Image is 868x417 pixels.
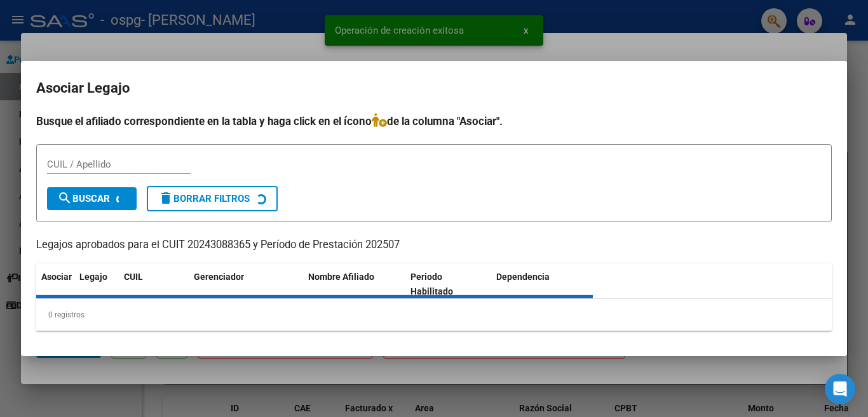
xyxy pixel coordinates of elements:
mat-icon: search [57,190,72,206]
datatable-header-cell: Nombre Afiliado [303,263,405,305]
datatable-header-cell: Gerenciador [189,263,303,305]
button: Buscar [47,187,137,210]
datatable-header-cell: Asociar [36,263,74,305]
datatable-header-cell: Dependencia [491,263,593,305]
datatable-header-cell: Periodo Habilitado [405,263,491,305]
div: Open Intercom Messenger [825,374,855,404]
button: Borrar Filtros [147,186,278,211]
span: Buscar [57,193,110,204]
span: Dependencia [496,272,550,282]
span: Periodo Habilitado [410,272,453,296]
div: 0 registros [36,299,832,331]
mat-icon: delete [158,190,173,206]
p: Legajos aprobados para el CUIT 20243088365 y Período de Prestación 202507 [36,237,832,253]
span: Nombre Afiliado [308,272,374,282]
span: CUIL [124,272,143,282]
datatable-header-cell: CUIL [119,263,189,305]
h2: Asociar Legajo [36,76,832,100]
datatable-header-cell: Legajo [74,263,119,305]
span: Legajo [79,272,107,282]
span: Gerenciador [194,272,244,282]
h4: Busque el afiliado correspondiente en la tabla y haga click en el ícono de la columna "Asociar". [36,113,832,129]
span: Asociar [41,272,72,282]
span: Borrar Filtros [158,193,250,204]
